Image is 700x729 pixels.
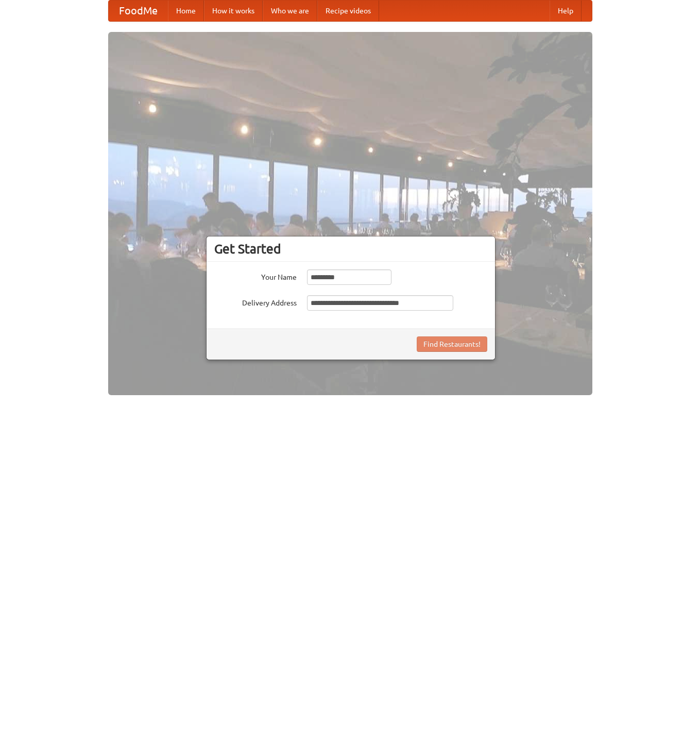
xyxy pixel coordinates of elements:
[214,241,487,257] h3: Get Started
[109,1,168,21] a: FoodMe
[168,1,204,21] a: Home
[317,1,379,21] a: Recipe videos
[204,1,263,21] a: How it works
[263,1,317,21] a: Who we are
[214,295,297,308] label: Delivery Address
[417,336,487,352] button: Find Restaurants!
[214,269,297,282] label: Your Name
[550,1,582,21] a: Help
